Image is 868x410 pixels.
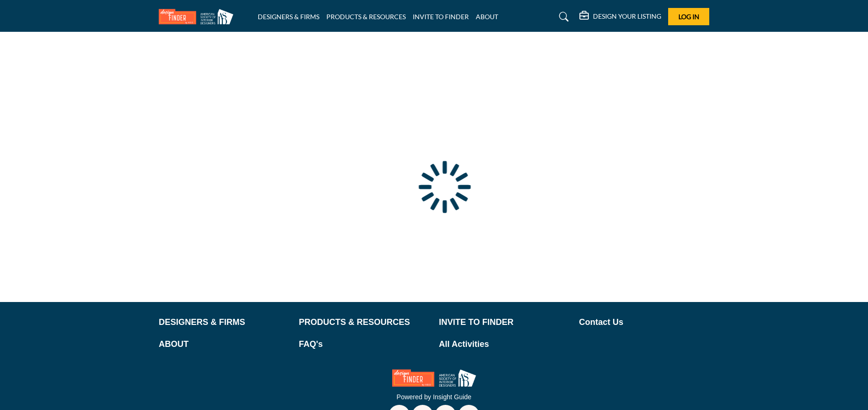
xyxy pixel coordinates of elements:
[159,338,289,351] a: ABOUT
[579,316,709,329] a: Contact Us
[258,13,319,21] a: DESIGNERS & FIRMS
[439,338,569,351] a: All Activities
[299,338,429,351] a: FAQ's
[476,13,498,21] a: ABOUT
[439,316,569,329] a: INVITE TO FINDER
[413,13,469,21] a: INVITE TO FINDER
[593,12,661,21] h5: DESIGN YOUR LISTING
[396,393,471,401] a: Powered by Insight Guide
[579,11,661,22] div: DESIGN YOUR LISTING
[678,13,699,21] span: Log In
[392,369,476,387] img: No Site Logo
[668,8,709,25] button: Log In
[159,316,289,329] a: DESIGNERS & FIRMS
[550,9,575,24] a: Search
[326,13,406,21] a: PRODUCTS & RESOURCES
[159,9,238,24] img: Site Logo
[299,316,429,329] a: PRODUCTS & RESOURCES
